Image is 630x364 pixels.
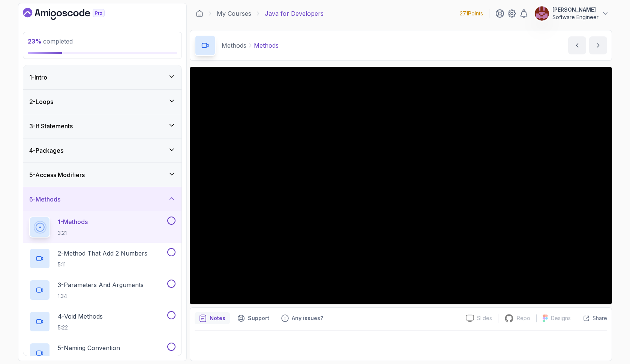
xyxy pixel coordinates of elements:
button: 5-Naming Convention3:28 [29,343,175,364]
p: 1:34 [58,292,144,300]
p: Share [592,314,607,322]
h3: 3 - If Statements [29,122,73,131]
span: completed [28,38,73,45]
button: 1-Methods3:21 [29,217,175,238]
button: 2-Method That Add 2 Numbers5:11 [29,248,175,269]
p: 1 - Methods [58,217,88,226]
button: 6-Methods [23,187,181,211]
p: Any issues? [292,314,323,322]
button: user profile image[PERSON_NAME]Software Engineer [534,6,609,21]
p: 2 - Method That Add 2 Numbers [58,249,147,258]
p: 3:28 [58,355,120,363]
h3: 1 - Intro [29,73,47,82]
img: user profile image [535,6,549,21]
a: My Courses [217,9,251,18]
button: 4-Void Methods5:22 [29,311,175,332]
p: Slides [477,314,492,322]
p: 3:21 [58,229,88,237]
p: 5:22 [58,324,103,331]
button: 3-If Statements [23,114,181,138]
p: Designs [551,314,571,322]
p: 4 - Void Methods [58,312,103,321]
button: 1-Intro [23,65,181,89]
button: 4-Packages [23,138,181,162]
button: 2-Loops [23,90,181,114]
p: Notes [210,314,225,322]
p: [PERSON_NAME] [552,6,598,14]
p: 5:11 [58,261,147,268]
button: Support button [233,312,274,324]
p: 3 - Parameters And Arguments [58,280,144,289]
p: 271 Points [460,10,483,17]
p: Methods [222,41,246,50]
button: Feedback button [277,312,328,324]
h3: 6 - Methods [29,195,60,204]
button: Share [577,314,607,322]
p: Support [248,314,269,322]
button: 5-Access Modifiers [23,163,181,187]
h3: 2 - Loops [29,97,53,106]
button: 3-Parameters And Arguments1:34 [29,280,175,301]
p: Software Engineer [552,14,598,21]
p: 5 - Naming Convention [58,343,120,352]
button: next content [589,36,607,54]
span: 23 % [28,38,42,45]
iframe: 1 - Methods [190,67,612,304]
button: notes button [195,312,230,324]
h3: 4 - Packages [29,146,63,155]
p: Repo [517,314,530,322]
p: Java for Developers [265,9,324,18]
p: Methods [254,41,279,50]
h3: 5 - Access Modifiers [29,170,85,179]
a: Dashboard [196,10,203,17]
button: previous content [568,36,586,54]
a: Dashboard [23,8,122,20]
